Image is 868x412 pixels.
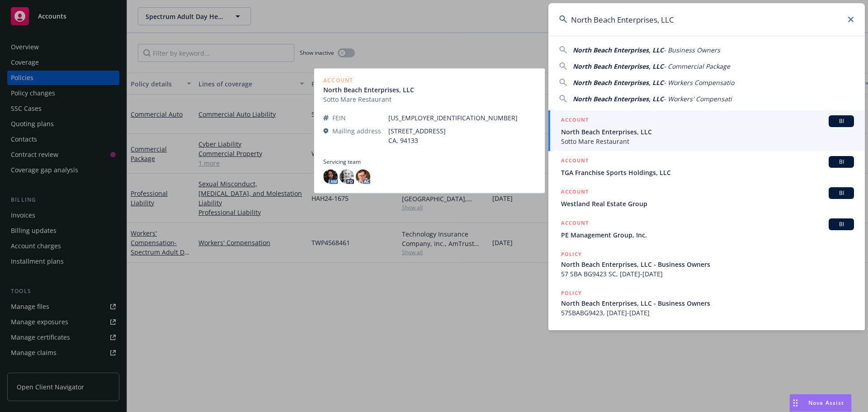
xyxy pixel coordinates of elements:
[561,260,854,269] span: North Beach Enterprises, LLC - Business Owners
[548,3,865,36] input: Search...
[573,78,664,87] span: North Beach Enterprises, LLC
[561,298,854,308] span: North Beach Enterprises, LLC - Business Owners
[561,115,589,126] h5: ACCOUNT
[561,308,854,317] span: 57SBABG9423, [DATE]-[DATE]
[548,284,865,322] a: POLICYNorth Beach Enterprises, LLC - Business Owners57SBABG9423, [DATE]-[DATE]
[789,394,852,412] button: Nova Assist
[664,78,734,87] span: - Workers Compensatio
[561,289,582,298] h5: POLICY
[561,230,854,240] span: PE Management Group, Inc.
[664,95,732,103] span: - Workers' Compensati
[561,156,589,167] h5: ACCOUNT
[548,182,865,213] a: ACCOUNTBIWestland Real Estate Group
[832,220,850,228] span: BI
[561,137,854,146] span: Sotto Mare Restaurant
[548,213,865,245] a: ACCOUNTBIPE Management Group, Inc.
[573,46,664,54] span: North Beach Enterprises, LLC
[573,95,664,103] span: North Beach Enterprises, LLC
[561,127,854,137] span: North Beach Enterprises, LLC
[832,189,850,197] span: BI
[561,187,589,198] h5: ACCOUNT
[561,250,582,259] h5: POLICY
[664,46,720,54] span: - Business Owners
[573,62,664,71] span: North Beach Enterprises, LLC
[664,62,730,71] span: - Commercial Package
[561,168,854,177] span: TGA Franchise Sports Holdings, LLC
[548,245,865,284] a: POLICYNorth Beach Enterprises, LLC - Business Owners57 SBA BG9423 SC, [DATE]-[DATE]
[561,218,589,229] h5: ACCOUNT
[548,151,865,182] a: ACCOUNTBITGA Franchise Sports Holdings, LLC
[548,322,865,361] a: POLICY
[561,199,854,208] span: Westland Real Estate Group
[832,158,850,166] span: BI
[548,110,865,151] a: ACCOUNTBINorth Beach Enterprises, LLCSotto Mare Restaurant
[808,399,844,407] span: Nova Assist
[790,394,801,412] div: Drag to move
[561,269,854,279] span: 57 SBA BG9423 SC, [DATE]-[DATE]
[561,327,582,336] h5: POLICY
[832,117,850,125] span: BI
